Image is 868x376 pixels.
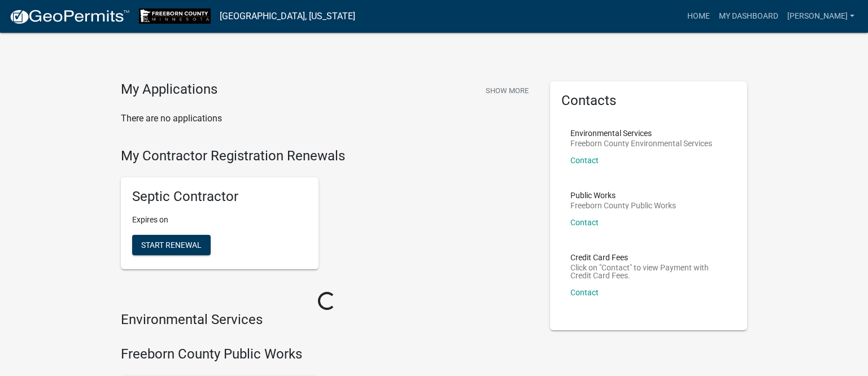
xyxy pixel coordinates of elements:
[121,148,533,279] wm-registration-list-section: My Contractor Registration Renewals
[570,191,676,199] p: Public Works
[570,218,599,227] a: Contact
[570,129,712,137] p: Environmental Services
[220,7,355,26] a: [GEOGRAPHIC_DATA], [US_STATE]
[132,235,211,255] button: Start Renewal
[570,288,599,297] a: Contact
[132,214,307,226] p: Expires on
[121,81,217,98] h4: My Applications
[714,6,783,27] a: My Dashboard
[570,253,727,261] p: Credit Card Fees
[570,139,712,147] p: Freeborn County Environmental Services
[132,189,307,205] h5: Septic Contractor
[570,264,727,279] p: Click on "Contact" to view Payment with Credit Card Fees.
[683,6,714,27] a: Home
[121,312,533,328] h4: Environmental Services
[570,156,599,165] a: Contact
[121,346,533,362] h4: Freeborn County Public Works
[141,241,202,250] span: Start Renewal
[570,202,676,209] p: Freeborn County Public Works
[481,81,533,100] button: Show More
[561,93,736,109] h5: Contacts
[121,112,533,125] p: There are no applications
[783,6,859,27] a: [PERSON_NAME]
[121,148,533,164] h4: My Contractor Registration Renewals
[139,8,211,24] img: Freeborn County, Minnesota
